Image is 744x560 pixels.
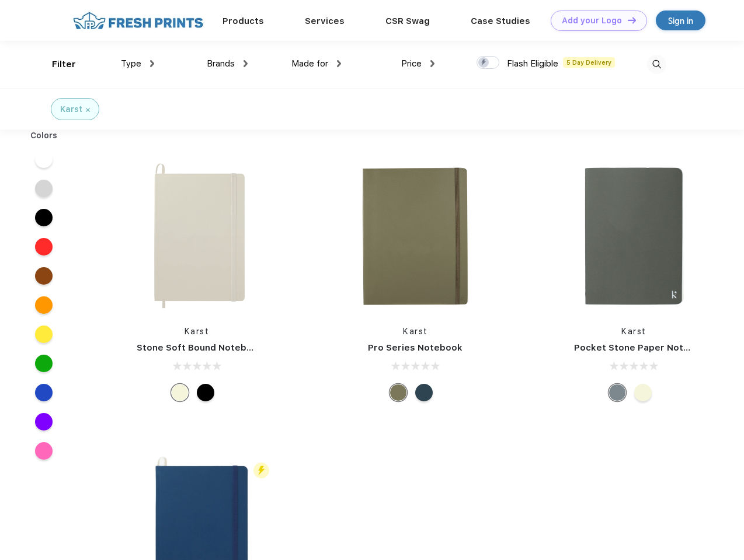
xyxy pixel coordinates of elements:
[137,342,263,353] a: Stone Soft Bound Notebook
[401,58,422,69] span: Price
[390,384,407,401] div: Olive
[368,342,463,353] a: Pro Series Notebook
[207,58,235,69] span: Brands
[557,159,712,314] img: func=resize&h=266
[668,14,693,27] div: Sign in
[563,57,615,68] span: 5 Day Delivery
[338,159,493,314] img: func=resize&h=266
[574,342,712,353] a: Pocket Stone Paper Notebook
[60,103,82,116] div: Karst
[621,327,646,336] a: Karst
[119,159,274,314] img: func=resize&h=266
[52,58,76,71] div: Filter
[305,16,345,26] a: Services
[253,463,269,478] img: flash_active_toggle.svg
[647,55,666,74] img: desktop_search.svg
[562,16,622,26] div: Add your Logo
[609,384,626,401] div: Gray
[150,60,154,67] img: dropdown.png
[22,129,67,142] div: Colors
[634,384,652,401] div: Beige
[385,16,430,26] a: CSR Swag
[628,17,636,23] img: DT
[403,327,428,336] a: Karst
[507,58,558,69] span: Flash Eligible
[121,58,141,69] span: Type
[337,60,341,67] img: dropdown.png
[656,10,705,30] a: Sign in
[430,60,434,67] img: dropdown.png
[69,10,207,31] img: fo%20logo%202.webp
[185,327,210,336] a: Karst
[197,384,214,401] div: Black
[86,108,90,112] img: filter_cancel.svg
[244,60,248,67] img: dropdown.png
[415,384,433,401] div: Navy
[171,384,189,401] div: Beige
[222,16,264,26] a: Products
[291,58,328,69] span: Made for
